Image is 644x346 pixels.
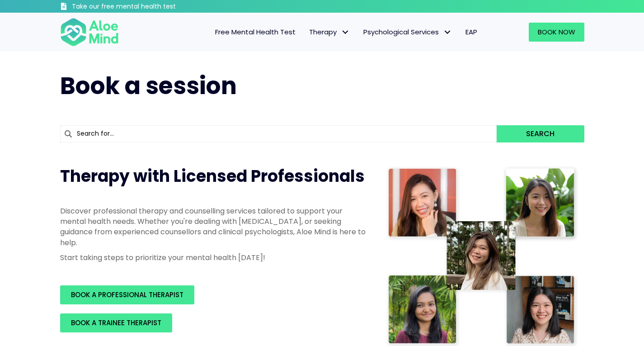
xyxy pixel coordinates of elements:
a: Psychological ServicesPsychological Services: submenu [357,23,459,42]
a: EAP [459,23,484,42]
input: Search for... [60,125,497,142]
a: BOOK A TRAINEE THERAPIST [60,313,172,332]
span: Therapy: submenu [339,26,352,39]
span: Book a session [60,69,237,102]
span: Psychological Services: submenu [441,26,454,39]
span: EAP [465,27,477,37]
a: Free Mental Health Test [208,23,302,42]
p: Start taking steps to prioritize your mental health [DATE]! [60,252,367,263]
a: Take our free mental health test [60,2,224,13]
span: BOOK A TRAINEE THERAPIST [71,318,161,327]
span: Book Now [538,27,575,37]
p: Discover professional therapy and counselling services tailored to support your mental health nee... [60,206,367,248]
span: Therapy with Licensed Professionals [60,165,365,188]
a: Book Now [529,23,584,42]
nav: Menu [131,23,484,42]
h3: Take our free mental health test [72,2,224,11]
span: Free Mental Health Test [215,27,296,37]
a: BOOK A PROFESSIONAL THERAPIST [60,285,194,304]
span: BOOK A PROFESSIONAL THERAPIST [71,290,183,299]
span: Therapy [309,27,350,37]
span: Psychological Services [363,27,452,37]
img: Aloe mind Logo [60,17,119,47]
button: Search [497,125,584,142]
a: TherapyTherapy: submenu [302,23,357,42]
